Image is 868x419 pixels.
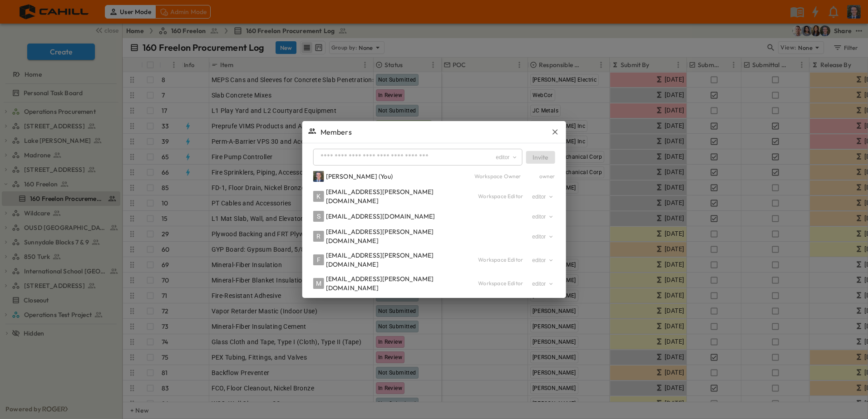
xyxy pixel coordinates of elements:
[313,191,324,202] div: K
[531,192,555,201] button: area-role
[478,255,531,265] div: Workspace Editor
[478,191,531,201] div: Workspace Editor
[321,127,352,137] span: Members
[326,251,478,269] div: [EMAIL_ADDRESS][PERSON_NAME][DOMAIN_NAME]
[474,173,539,180] div: Workspace Owner
[531,232,555,241] button: area-role
[496,154,518,161] div: editor
[313,231,324,242] div: R
[313,278,324,289] div: M
[313,211,324,222] div: S
[539,173,555,180] div: owner
[326,187,478,205] div: [EMAIL_ADDRESS][PERSON_NAME][DOMAIN_NAME]
[531,212,555,221] button: area-role
[532,213,554,220] div: editor
[531,279,555,288] button: area-role
[313,254,324,265] div: F
[532,257,554,264] div: editor
[326,274,478,292] div: [EMAIL_ADDRESS][PERSON_NAME][DOMAIN_NAME]
[326,212,435,221] div: [EMAIL_ADDRESS][DOMAIN_NAME]
[532,193,554,200] div: editor
[313,171,324,182] img: Profile Picture
[326,227,478,245] div: [EMAIL_ADDRESS][PERSON_NAME][DOMAIN_NAME]
[478,278,531,288] div: Workspace Editor
[495,153,518,162] button: area-role
[532,280,554,287] div: editor
[326,172,393,181] div: [PERSON_NAME] (You)
[531,256,555,265] button: area-role
[532,233,554,240] div: editor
